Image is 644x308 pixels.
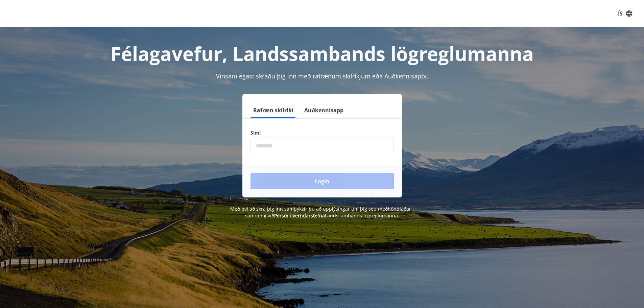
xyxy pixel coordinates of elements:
span: Vinsamlegast skráðu þig inn með rafrænum skilríkjum eða Auðkennisappi. [216,72,428,80]
a: Persónuverndarstefna [274,212,325,219]
label: Sími [251,129,394,136]
button: Rafræn skilríki [251,102,296,118]
button: Auðkennisapp [302,102,346,118]
span: Með því að skrá þig inn samþykkir þú að upplýsingar um þig séu meðhöndlaðar í samræmi við Landssa... [230,206,414,219]
h1: Félagavefur, Landssambands lögreglumanna [87,41,557,66]
button: ÍS [614,7,636,20]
